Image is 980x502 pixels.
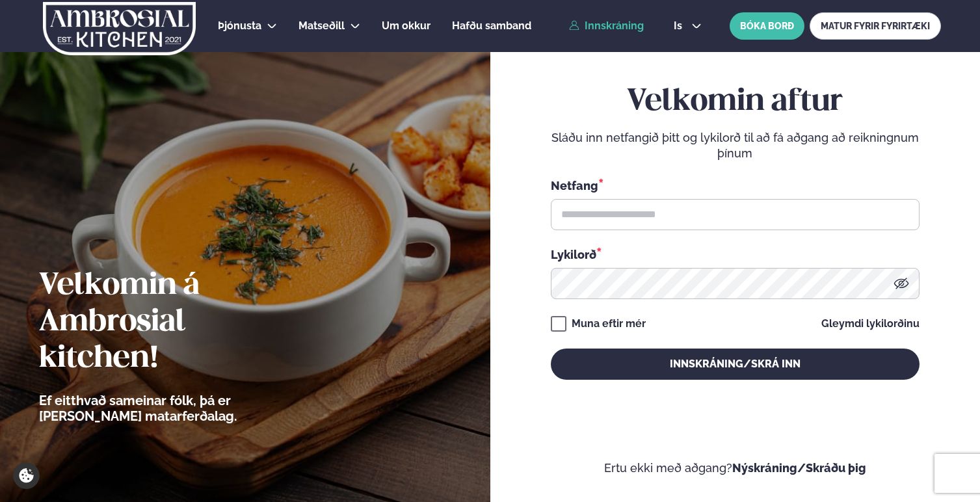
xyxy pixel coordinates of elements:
button: Innskráning/Skrá inn [551,349,920,380]
a: Hafðu samband [452,18,531,34]
h2: Velkomin aftur [551,84,920,120]
img: logo [42,2,197,55]
a: Innskráning [569,20,644,32]
h2: Velkomin á Ambrosial kitchen! [39,268,309,377]
p: Ef eitthvað sameinar fólk, þá er [PERSON_NAME] matarferðalag. [39,393,309,424]
span: Um okkur [382,20,430,32]
div: Lykilorð [551,246,920,263]
a: Þjónusta [218,18,261,34]
span: Hafðu samband [452,20,531,32]
span: is [674,21,686,31]
a: Gleymdi lykilorðinu [821,319,920,329]
a: Matseðill [298,18,345,34]
span: Matseðill [298,20,345,32]
a: Cookie settings [13,462,40,489]
button: is [663,21,712,31]
button: BÓKA BORÐ [730,12,804,40]
p: Sláðu inn netfangið þitt og lykilorð til að fá aðgang að reikningnum þínum [551,130,920,161]
a: Um okkur [382,18,430,34]
div: Netfang [551,177,920,194]
a: Nýskráning/Skráðu þig [732,461,866,475]
p: Ertu ekki með aðgang? [529,460,942,476]
a: MATUR FYRIR FYRIRTÆKI [810,12,941,40]
span: Þjónusta [218,20,261,32]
